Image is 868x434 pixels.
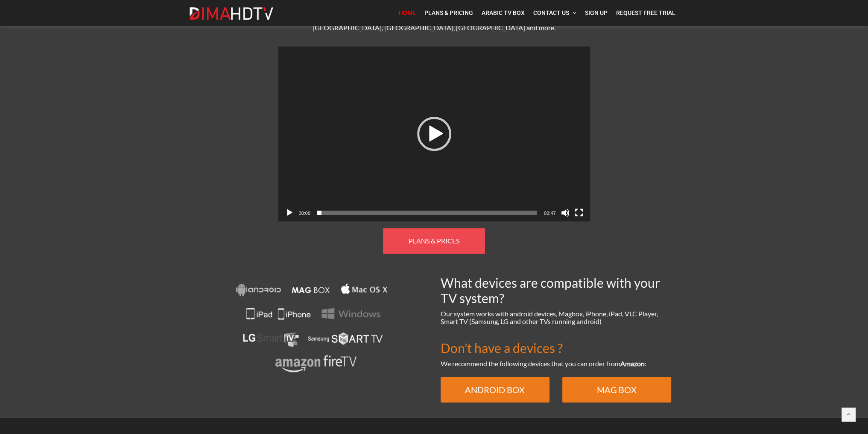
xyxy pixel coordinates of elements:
[612,4,680,22] a: Request Free Trial
[409,237,459,245] span: PLANS & PRICES
[842,408,855,421] a: Back to top
[465,385,525,395] span: ANDROID BOX
[441,340,563,356] span: Don’t have a devices ?
[477,4,529,22] a: Arabic TV Box
[482,9,525,16] span: Arabic TV Box
[562,377,671,402] a: MAG BOX
[441,359,646,367] span: We recommend the following devices that you can order from :
[278,46,590,222] div: Video Player
[585,9,608,16] span: Sign Up
[581,4,612,22] a: Sign Up
[561,208,570,217] button: Mute
[441,310,658,325] span: Our system works with android devices, Magbox, iPhone, iPad, VLC Player, Smart TV (Samsung, LG an...
[399,9,416,16] span: Home
[616,9,675,16] span: Request Free Trial
[417,117,451,151] div: Play
[420,4,477,22] a: Plans & Pricing
[441,377,549,402] a: ANDROID BOX
[189,7,274,20] img: Dima HDTV
[620,359,645,367] strong: Amazon
[299,211,311,216] span: 00:00
[575,208,583,217] button: Fullscreen
[317,211,537,215] span: Time Slider
[285,208,294,217] button: Play
[544,211,556,216] span: 02:47
[395,4,420,22] a: Home
[441,275,660,306] span: What devices are compatible with your TV system?
[529,4,581,22] a: Contact Us
[533,9,569,16] span: Contact Us
[383,228,485,254] a: PLANS & PRICES
[424,9,473,16] span: Plans & Pricing
[597,385,637,395] span: MAG BOX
